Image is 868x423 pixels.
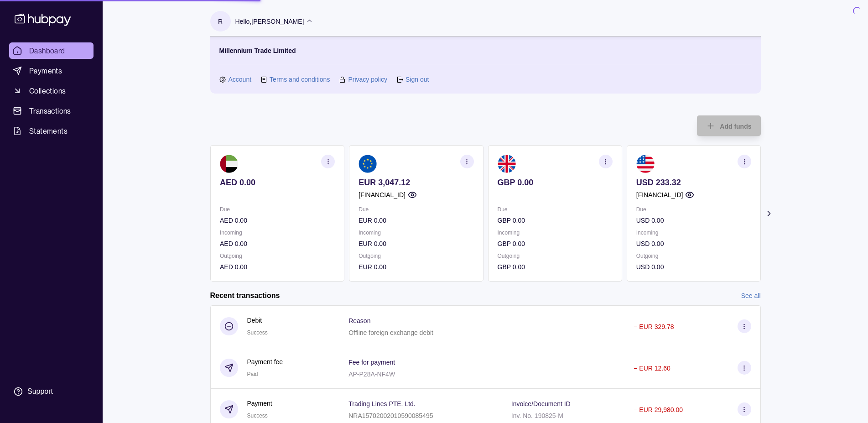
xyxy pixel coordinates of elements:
[9,83,94,99] a: Collections
[247,329,268,336] span: Success
[348,400,416,407] p: Trading Lines PTE. Ltd.
[247,413,268,419] span: Success
[218,16,223,26] p: R
[9,123,94,139] a: Statements
[359,228,473,238] p: Incoming
[29,45,65,56] span: Dashboard
[720,123,751,130] span: Add funds
[741,291,761,301] a: See all
[348,359,395,366] p: Fee for payment
[636,204,751,214] p: Due
[27,386,53,397] div: Support
[220,228,335,238] p: Incoming
[247,357,283,367] p: Payment fee
[219,46,296,56] p: Millennium Trade Limited
[636,155,654,173] img: us
[497,228,612,238] p: Incoming
[634,406,683,413] p: − EUR 29,980.00
[511,412,563,419] p: Inv. No. 190825-M
[348,412,433,419] p: NRA15702002010590085495
[405,74,429,84] a: Sign out
[497,178,612,188] p: GBP 0.00
[497,204,612,214] p: Due
[511,400,571,407] p: Invoice/Document ID
[29,125,68,136] span: Statements
[348,371,395,378] p: AP-P28A-NF4W
[220,262,335,272] p: AED 0.00
[359,190,405,200] p: [FINANCIAL_ID]
[636,228,751,238] p: Incoming
[636,178,751,188] p: USD 233.32
[497,239,612,249] p: GBP 0.00
[636,251,751,261] p: Outgoing
[9,63,94,79] a: Payments
[359,239,473,249] p: EUR 0.00
[359,178,473,188] p: EUR 3,047.12
[497,262,612,272] p: GBP 0.00
[634,365,670,372] p: − EUR 12.60
[220,155,238,173] img: ae
[247,398,272,408] p: Payment
[348,329,433,336] p: Offline foreign exchange debit
[29,105,71,116] span: Transactions
[359,251,473,261] p: Outgoing
[229,74,252,84] a: Account
[636,215,751,225] p: USD 0.00
[29,65,62,76] span: Payments
[634,323,674,330] p: − EUR 329.78
[220,215,335,225] p: AED 0.00
[636,239,751,249] p: USD 0.00
[29,85,66,96] span: Collections
[497,215,612,225] p: GBP 0.00
[697,115,760,136] button: Add funds
[220,204,335,214] p: Due
[9,42,94,59] a: Dashboard
[247,315,268,325] p: Debit
[359,204,473,214] p: Due
[210,291,280,301] h2: Recent transactions
[220,239,335,249] p: AED 0.00
[247,371,258,377] span: Paid
[636,262,751,272] p: USD 0.00
[9,382,94,401] a: Support
[359,262,473,272] p: EUR 0.00
[220,178,335,188] p: AED 0.00
[348,74,387,84] a: Privacy policy
[220,251,335,261] p: Outgoing
[270,74,330,84] a: Terms and conditions
[359,155,377,173] img: eu
[348,317,370,324] p: Reason
[9,103,94,119] a: Transactions
[497,155,515,173] img: gb
[497,251,612,261] p: Outgoing
[235,16,304,26] p: Hello, [PERSON_NAME]
[359,215,473,225] p: EUR 0.00
[636,190,683,200] p: [FINANCIAL_ID]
